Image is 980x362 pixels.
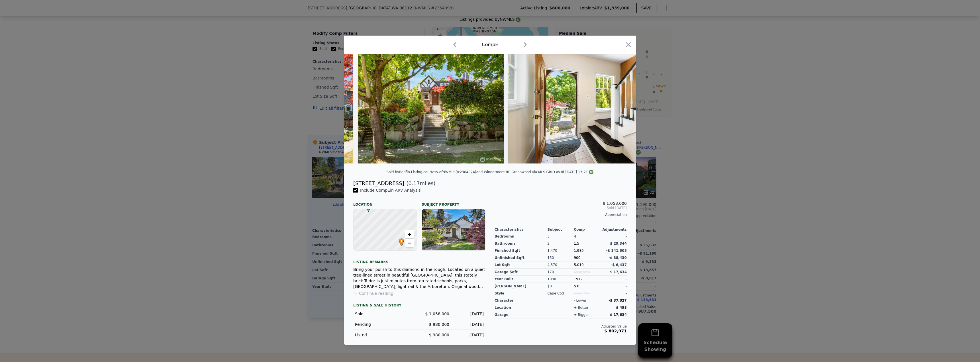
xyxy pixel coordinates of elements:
div: - [600,276,627,283]
div: Listing remarks [353,255,485,264]
div: Listing courtesy of NWMLS (#2384924) and Windermere RE Greenwood via MLS GRID as of [DATE] 17:21 [411,170,594,174]
div: location [495,304,548,311]
img: Property Img [358,54,504,163]
div: - [600,283,627,290]
div: garage [495,311,548,318]
a: Zoom in [405,230,414,239]
div: $0 [548,283,574,290]
span: + [408,231,411,238]
div: 1,470 [548,247,574,254]
div: Bring your polish to this diamond in the rough. Located on a quiet tree-lined street in beautiful... [353,267,485,289]
a: Zoom out [405,239,414,247]
div: 150 [548,254,574,261]
div: Style [495,290,548,297]
div: [PERSON_NAME] [495,283,548,290]
div: + bigger [574,312,589,317]
div: character [495,297,548,304]
div: Characteristics [495,227,548,232]
div: Lot Sqft [495,261,548,269]
span: $ 802,971 [605,329,627,333]
div: Bedrooms [495,233,548,240]
div: Sold by Redfin . [387,170,411,174]
span: -$ 38,430 [609,256,627,260]
span: Sold [DATE] [495,206,627,210]
div: - [600,290,627,297]
div: 170 [548,269,574,276]
div: [DATE] [454,322,484,327]
span: $ 0 [574,284,579,288]
span: • [398,237,405,245]
span: $ 1,058,000 [425,312,449,316]
div: Adjusted Value [495,324,627,329]
div: Garage Sqft [495,269,548,276]
div: 2 [548,240,574,247]
div: Subject [548,227,574,232]
div: [STREET_ADDRESS] [353,179,404,187]
span: 0.17 [409,180,420,186]
span: 900 [574,256,580,260]
span: $ 17,634 [610,313,627,317]
div: Comp E [482,41,498,48]
div: 4,570 [548,261,574,269]
div: Unfinished Sqft [495,254,548,261]
span: − [408,239,411,246]
div: 3 [548,233,574,240]
div: Finished Sqft [495,247,548,254]
div: LISTING & SALE HISTORY [353,303,485,309]
div: 1930 [548,276,574,283]
div: Cape Cod [548,290,574,297]
div: 1.5 [574,240,600,247]
div: Bathrooms [495,240,548,247]
div: Subject Property [422,198,485,207]
div: Unspecified [574,290,600,297]
div: Pending [355,322,415,327]
span: $ 980,000 [429,333,449,337]
button: Continue reading [353,291,393,296]
span: 1,980 [574,249,583,253]
span: Include Comp E in ARV Analysis [358,188,423,193]
span: $ 980,000 [429,322,449,327]
span: 5,010 [574,263,583,267]
div: Listed [355,332,415,338]
img: Property Img [508,54,672,163]
div: Unspecified [574,269,600,276]
span: -$ 141,805 [606,249,627,253]
div: Sold [355,311,415,317]
span: -$ 6,437 [611,263,627,267]
div: [DATE] [454,311,484,317]
span: $ 17,634 [610,270,627,274]
div: - [600,233,627,240]
div: [DATE] [454,332,484,338]
div: - lower [574,298,586,303]
img: NWMLS Logo [589,170,593,174]
span: 4 [574,234,576,238]
div: 1912 [574,276,600,283]
div: Appreciation [495,212,627,217]
div: • [398,238,401,242]
div: - [495,217,627,225]
span: $ 1,058,000 [603,201,627,206]
div: Adjustments [600,227,627,232]
span: -$ 37,827 [609,298,627,302]
div: Location [353,198,417,207]
span: $ 29,344 [610,242,627,246]
div: Comp [574,227,600,232]
span: ( miles) [404,179,435,187]
span: $ 493 [616,306,627,310]
div: + better [574,305,588,310]
div: Year Built [495,276,548,283]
